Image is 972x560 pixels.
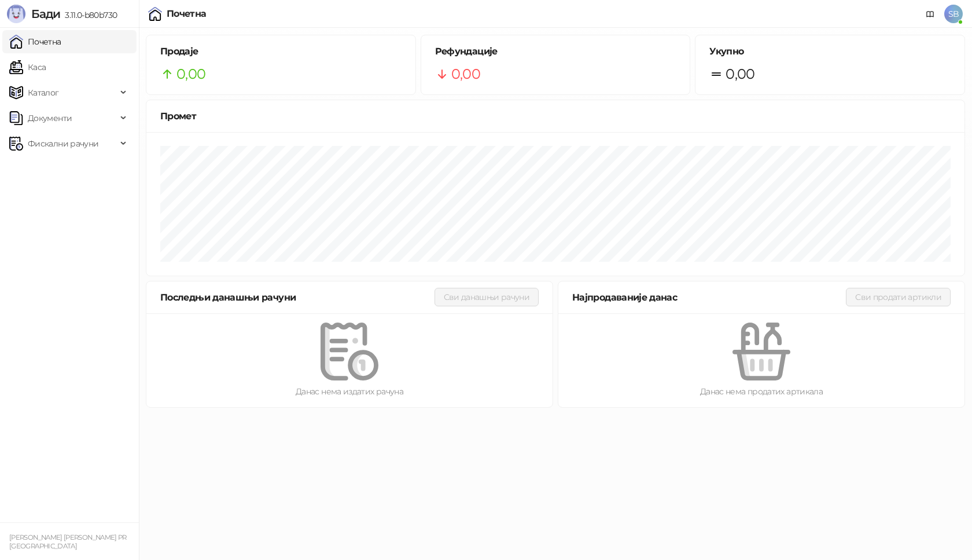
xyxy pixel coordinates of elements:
[28,132,98,155] span: Фискални рачуни
[160,290,435,305] div: Последњи данашњи рачуни
[944,5,963,23] span: SB
[28,81,59,104] span: Каталог
[846,288,951,306] button: Сви продати артикли
[160,109,951,123] div: Промет
[435,288,539,306] button: Сви данашњи рачуни
[167,9,207,19] div: Почетна
[709,45,951,58] h5: Укупно
[7,5,25,23] img: Logo
[9,56,46,79] a: Каса
[160,45,402,58] h5: Продаје
[435,45,676,58] h5: Рефундације
[921,5,940,23] a: Документација
[60,10,117,20] span: 3.11.0-b80b730
[31,7,60,21] span: Бади
[165,385,534,398] div: Данас нема издатих рачуна
[726,63,754,85] span: 0,00
[9,30,61,53] a: Почетна
[577,385,946,398] div: Данас нема продатих артикала
[28,107,72,130] span: Документи
[176,63,205,85] span: 0,00
[451,63,480,85] span: 0,00
[572,290,846,305] div: Најпродаваније данас
[9,533,127,550] small: [PERSON_NAME] [PERSON_NAME] PR [GEOGRAPHIC_DATA]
